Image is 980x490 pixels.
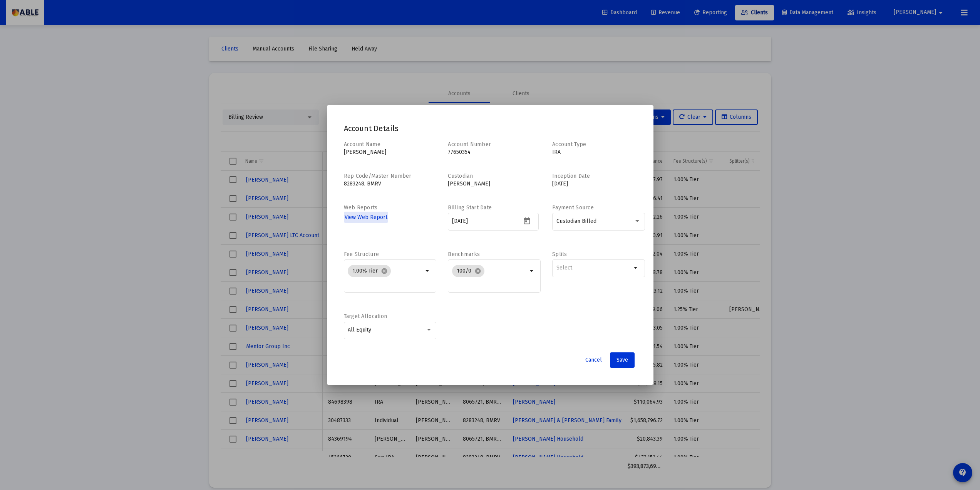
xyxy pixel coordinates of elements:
[552,251,567,258] label: Splits
[344,173,412,179] label: Rep Code/Master Number
[344,251,379,258] label: Fee Structure
[344,212,388,223] a: View Web Report
[528,266,537,276] mat-icon: arrow_drop_down
[552,148,645,156] p: IRA
[552,173,590,179] label: Inception Date
[448,173,473,179] label: Custodian
[344,313,387,320] label: Target Allocation
[348,327,371,333] span: All Equity
[423,266,432,276] mat-icon: arrow_drop_down
[344,148,437,156] p: [PERSON_NAME]
[448,148,541,156] p: 77650354
[344,204,378,211] label: Web Reports
[448,204,492,211] label: Billing Start Date
[344,180,437,188] p: 8283248, BMRV
[348,265,391,277] mat-chip: 1.00% Tier
[610,352,635,368] button: Save
[552,204,594,211] label: Payment Source
[452,265,484,277] mat-chip: 100/0
[381,268,388,274] mat-icon: cancel
[521,215,533,226] button: Open calendar
[579,352,608,368] button: Cancel
[632,263,641,273] mat-icon: arrow_drop_down
[448,141,491,148] label: Account Number
[348,263,423,288] mat-chip-list: Selection
[552,141,586,148] label: Account Type
[452,218,521,224] input: Select a date
[448,251,480,258] label: Benchmarks
[474,268,481,274] mat-icon: cancel
[585,357,602,363] span: Cancel
[556,265,632,271] input: Select
[616,357,628,363] span: Save
[552,180,645,188] p: [DATE]
[344,122,637,135] h2: Account Details
[556,218,596,224] span: Custodian Billed
[345,214,387,221] span: View Web Report
[452,263,528,288] mat-chip-list: Selection
[556,263,632,273] mat-chip-list: Selection
[448,180,541,188] p: [PERSON_NAME]
[344,141,380,148] label: Account Name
